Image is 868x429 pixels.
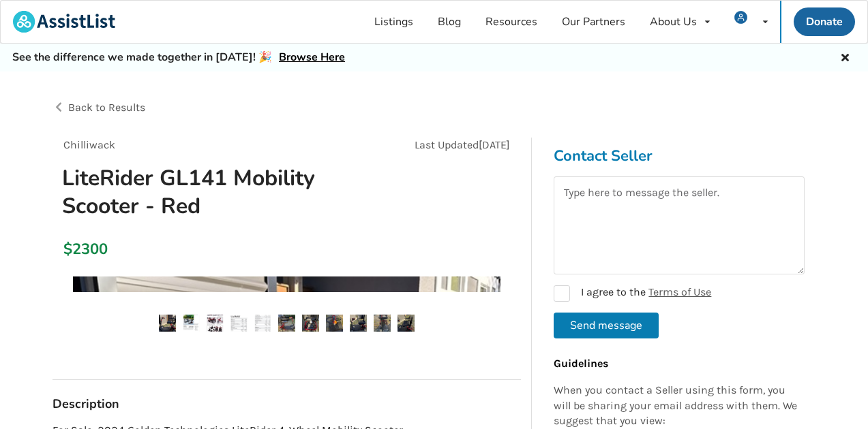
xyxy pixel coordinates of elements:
[278,315,295,332] img: literider gl141 mobility scooter - red-scooter-mobility-chilliwack-assistlist-listing
[554,285,711,302] label: I agree to the
[13,11,115,33] img: assistlist-logo
[68,101,145,114] span: Back to Results
[415,138,479,151] span: Last Updated
[207,315,224,332] img: literider gl141 mobility scooter - red-scooter-mobility-chilliwack-assistlist-listing
[554,313,659,338] button: Send message
[479,138,510,151] span: [DATE]
[53,396,521,412] h3: Description
[326,315,343,332] img: literider gl141 mobility scooter - red-scooter-mobility-chilliwack-assistlist-listing
[398,315,415,332] img: literider gl141 mobility scooter - red-scooter-mobility-chilliwack-assistlist-listing
[425,1,473,43] a: Blog
[554,146,805,165] h3: Contact Seller
[12,50,345,65] h5: See the difference we made together in [DATE]! 🎉
[362,1,425,43] a: Listings
[279,50,345,65] a: Browse Here
[51,164,374,220] h1: LiteRider GL141 Mobility Scooter - Red
[63,240,71,259] div: $2300
[302,315,319,332] img: literider gl141 mobility scooter - red-scooter-mobility-chilliwack-assistlist-listing
[374,315,391,332] img: literider gl141 mobility scooter - red-scooter-mobility-chilliwack-assistlist-listing
[350,315,367,332] img: literider gl141 mobility scooter - red-scooter-mobility-chilliwack-assistlist-listing
[63,138,115,151] span: Chilliwack
[734,11,747,24] img: user icon
[550,1,638,43] a: Our Partners
[650,16,697,27] div: About Us
[159,315,176,332] img: literider gl141 mobility scooter - red-scooter-mobility-chilliwack-assistlist-listing
[254,315,271,332] img: literider gl141 mobility scooter - red-scooter-mobility-chilliwack-assistlist-listing
[648,285,711,298] a: Terms of Use
[794,7,855,36] a: Donate
[230,315,248,332] img: literider gl141 mobility scooter - red-scooter-mobility-chilliwack-assistlist-listing
[473,1,550,43] a: Resources
[554,357,608,370] b: Guidelines
[183,315,200,332] img: literider gl141 mobility scooter - red-scooter-mobility-chilliwack-assistlist-listing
